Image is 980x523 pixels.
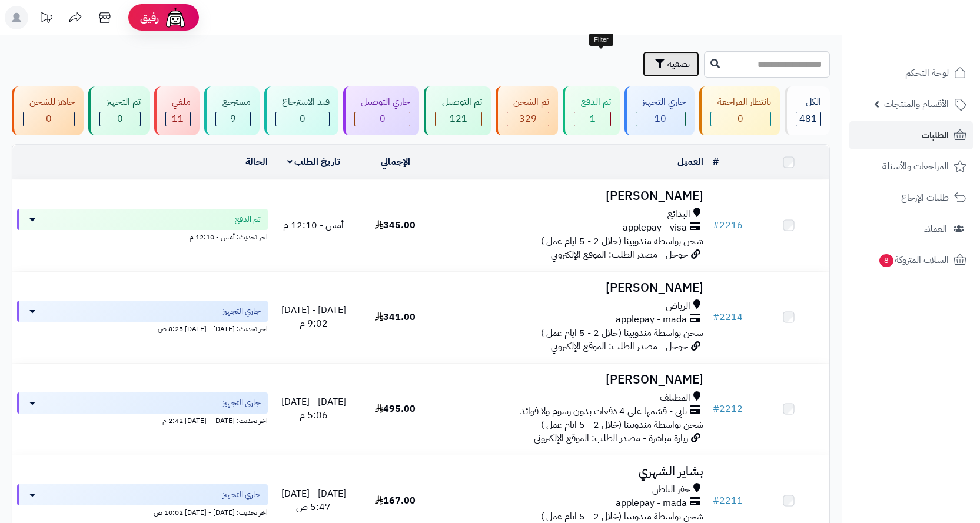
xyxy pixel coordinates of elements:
[713,402,743,416] a: #2212
[275,95,330,109] div: قيد الاسترجاع
[660,391,690,405] span: المظيلف
[375,402,416,416] span: 495.00
[519,112,537,126] span: 329
[636,112,685,126] div: 10
[287,155,341,169] a: تاريخ الطلب
[100,112,139,126] div: 0
[922,127,949,144] span: الطلبات
[796,95,821,109] div: الكل
[281,395,346,422] span: [DATE] - [DATE] 5:06 م
[534,431,688,445] span: زيارة مباشرة - مصدر الطلب: الموقع الإلكتروني
[520,405,687,418] span: تابي - قسّمها على 4 دفعات بدون رسوم ولا فوائد
[643,51,699,77] button: تصفية
[782,86,832,135] a: الكل481
[17,230,268,242] div: اخر تحديث: أمس - 12:10 م
[262,86,341,135] a: قيد الاسترجاع 0
[215,95,250,109] div: مسترجع
[31,6,61,32] a: تحديثات المنصة
[666,299,690,313] span: الرياض
[616,313,687,327] span: applepay - mada
[849,246,973,274] a: السلات المتروكة8
[616,497,687,510] span: applepay - mada
[17,414,268,426] div: اخر تحديث: [DATE] - [DATE] 2:42 م
[799,112,817,126] span: 481
[441,281,703,295] h3: [PERSON_NAME]
[381,155,410,169] a: الإجمالي
[713,402,719,416] span: #
[152,86,202,135] a: ملغي 11
[713,218,719,232] span: #
[441,465,703,478] h3: بشاير الشهري
[507,112,549,126] div: 329
[17,322,268,334] div: اخر تحديث: [DATE] - [DATE] 8:25 ص
[713,310,719,324] span: #
[711,112,770,126] div: 0
[713,155,719,169] a: #
[281,303,346,331] span: [DATE] - [DATE] 9:02 م
[882,158,949,175] span: المراجعات والأسئلة
[589,34,613,46] div: Filter
[380,112,386,126] span: 0
[276,112,329,126] div: 0
[222,489,261,501] span: جاري التجهيز
[493,86,560,135] a: تم الشحن 329
[117,112,123,126] span: 0
[24,112,74,126] div: 0
[622,86,697,135] a: جاري التجهيز 10
[541,234,703,248] span: شحن بواسطة مندوبينا (خلال 2 - 5 ايام عمل )
[216,112,250,126] div: 9
[905,65,949,81] span: لوحة التحكم
[738,112,743,126] span: 0
[541,326,703,340] span: شحن بواسطة مندوبينا (خلال 2 - 5 ايام عمل )
[172,112,184,126] span: 11
[652,483,690,497] span: حفر الباطن
[166,112,190,126] div: 11
[436,112,481,126] div: 121
[713,494,719,508] span: #
[667,208,690,221] span: البدائع
[884,96,949,112] span: الأقسام والمنتجات
[245,155,268,169] a: الحالة
[900,29,969,54] img: logo-2.png
[375,218,416,232] span: 345.00
[281,487,346,514] span: [DATE] - [DATE] 5:47 ص
[901,189,949,206] span: طلبات الإرجاع
[551,339,688,354] span: جوجل - مصدر الطلب: الموقع الإلكتروني
[623,221,687,235] span: applepay - visa
[435,95,481,109] div: تم التوصيل
[878,252,949,268] span: السلات المتروكة
[541,418,703,432] span: شحن بواسطة مندوبينا (خلال 2 - 5 ايام عمل )
[235,214,261,225] span: تم الدفع
[507,95,549,109] div: تم الشحن
[354,95,410,109] div: جاري التوصيل
[283,218,344,232] span: أمس - 12:10 م
[450,112,467,126] span: 121
[677,155,703,169] a: العميل
[574,112,610,126] div: 1
[375,310,416,324] span: 341.00
[574,95,610,109] div: تم الدفع
[441,189,703,203] h3: [PERSON_NAME]
[636,95,686,109] div: جاري التجهيز
[355,112,410,126] div: 0
[300,112,305,126] span: 0
[421,86,493,135] a: تم التوصيل 121
[849,59,973,87] a: لوحة التحكم
[697,86,782,135] a: بانتظار المراجعة 0
[713,310,743,324] a: #2214
[924,221,947,237] span: العملاء
[230,112,236,126] span: 9
[341,86,421,135] a: جاري التوصيل 0
[849,121,973,149] a: الطلبات
[140,11,159,25] span: رفيق
[164,6,187,29] img: ai-face.png
[23,95,75,109] div: جاهز للشحن
[17,505,268,518] div: اخر تحديث: [DATE] - [DATE] 10:02 ص
[222,397,261,409] span: جاري التجهيز
[441,373,703,387] h3: [PERSON_NAME]
[849,215,973,243] a: العملاء
[9,86,86,135] a: جاهز للشحن 0
[713,218,743,232] a: #2216
[551,248,688,262] span: جوجل - مصدر الطلب: الموقع الإلكتروني
[667,57,690,71] span: تصفية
